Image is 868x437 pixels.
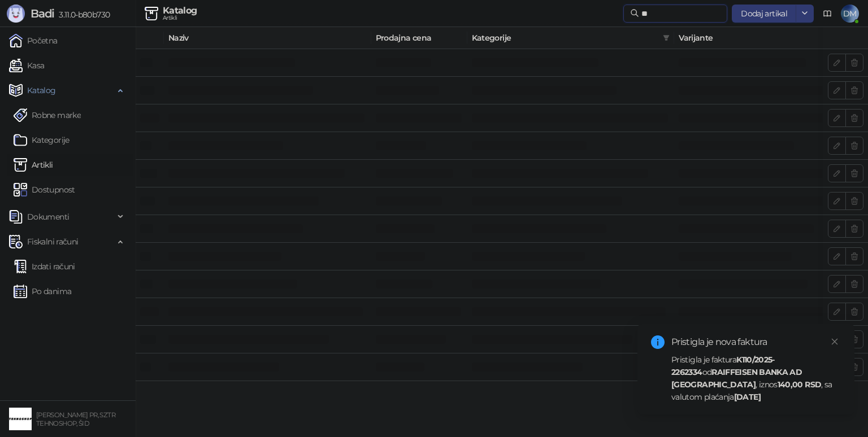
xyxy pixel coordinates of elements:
[31,7,54,20] span: Badi
[163,6,197,15] div: Katalog
[14,178,75,201] a: Dostupnost
[818,5,836,23] a: Dokumentacija
[661,29,672,46] span: filter
[14,255,75,278] a: Izdati računi
[27,206,69,228] span: Dokumenti
[163,15,197,21] div: Artikli
[36,411,115,427] small: [PERSON_NAME] PR, SZTR TEHNOSHOP, ŠID
[828,335,841,348] a: Close
[14,280,71,303] a: Po danima
[671,367,802,390] strong: RAIFFEISEN BANKA AD [GEOGRAPHIC_DATA]
[14,158,27,172] img: Artikli
[27,230,78,253] span: Fiskalni računi
[14,154,53,176] a: ArtikliArtikli
[671,355,775,377] strong: K110/2025-2262334
[145,7,158,20] img: Artikli
[831,338,839,346] span: close
[54,10,110,20] span: 3.11.0-b80b730
[14,104,81,126] a: Robne marke
[734,392,761,402] strong: [DATE]
[778,379,822,390] strong: 140,00 RSD
[732,5,796,23] button: Dodaj artikal
[663,34,670,41] span: filter
[472,32,659,44] span: Kategorije
[371,27,467,49] th: Prodajna cena
[164,27,371,49] th: Naziv
[7,5,25,23] img: Logo
[9,29,58,52] a: Početna
[27,79,56,102] span: Katalog
[9,408,32,430] img: 64x64-companyLogo-68805acf-9e22-4a20-bcb3-9756868d3d19.jpeg
[841,5,859,23] span: DM
[651,335,665,349] span: info-circle
[741,8,787,19] span: Dodaj artikal
[671,353,841,403] div: Pristigla je faktura od , iznos , sa valutom plaćanja
[9,54,44,77] a: Kasa
[671,335,841,349] div: Pristigla je nova faktura
[14,129,70,151] a: Kategorije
